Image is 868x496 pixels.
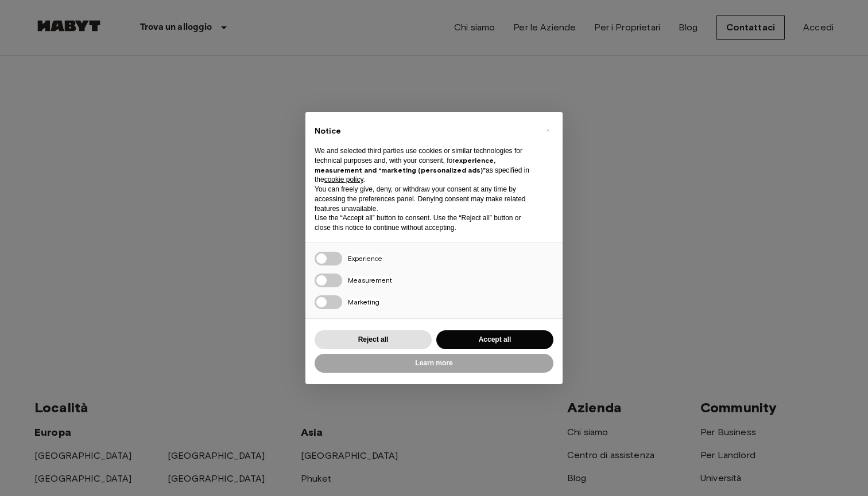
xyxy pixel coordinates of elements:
[315,156,495,174] strong: experience, measurement and “marketing (personalized ads)”
[538,121,557,139] button: Close this notice
[315,146,535,185] p: We and selected third parties use cookies or similar technologies for technical purposes and, wit...
[315,126,535,137] h2: Notice
[315,354,553,373] button: Learn more
[348,276,392,284] span: Measurement
[324,175,363,183] a: cookie policy
[348,254,382,263] span: Experience
[315,330,432,349] button: Reject all
[546,123,550,137] span: ×
[348,298,379,306] span: Marketing
[315,213,535,233] p: Use the “Accept all” button to consent. Use the “Reject all” button or close this notice to conti...
[436,330,553,349] button: Accept all
[315,185,535,213] p: You can freely give, deny, or withdraw your consent at any time by accessing the preferences pane...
